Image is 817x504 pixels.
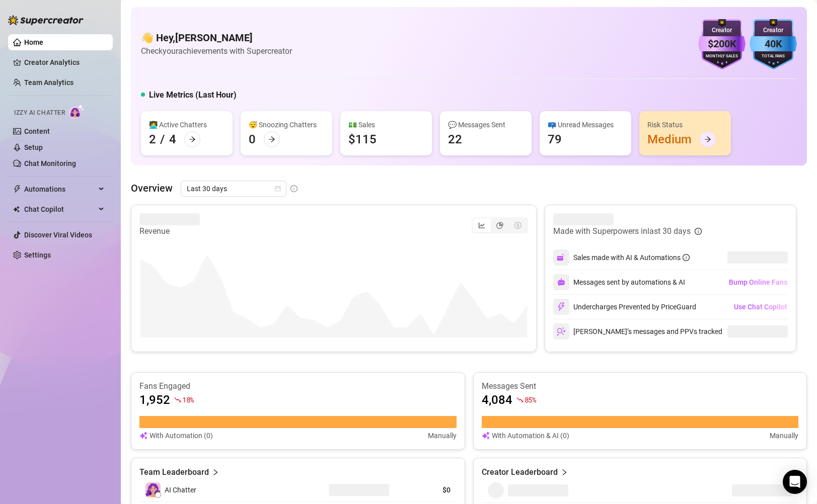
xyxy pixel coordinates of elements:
div: 0 [249,131,256,147]
span: right [212,466,219,478]
img: svg%3e [557,278,565,286]
span: calendar [275,186,281,192]
h4: 👋 Hey, [PERSON_NAME] [141,31,292,45]
span: line-chart [478,222,485,229]
div: 2 [149,131,156,147]
article: Revenue [139,225,200,237]
div: Messages sent by automations & AI [553,274,685,290]
article: Fans Engaged [139,381,457,392]
div: Creator [698,26,746,35]
span: Bump Online Fans [729,278,787,286]
div: 79 [548,131,562,147]
span: right [561,466,568,478]
div: Sales made with AI & Automations [573,252,690,263]
img: logo-BBDzfeDw.svg [8,15,84,25]
a: Home [24,38,43,46]
div: Monthly Sales [698,53,746,60]
span: arrow-right [268,136,275,143]
span: Izzy AI Chatter [14,108,65,118]
button: Bump Online Fans [728,274,788,290]
article: 1,952 [139,392,170,408]
img: izzy-ai-chatter-avatar-DDCN_rTZ.svg [145,482,161,497]
a: Settings [24,251,51,259]
img: svg%3e [482,430,490,441]
div: 💬 Messages Sent [448,119,524,130]
button: Use Chat Copilot [733,299,788,315]
div: 22 [448,131,462,147]
a: Creator Analytics [24,54,105,70]
span: dollar-circle [514,222,522,229]
article: Messages Sent [482,381,799,392]
article: Manually [428,430,457,441]
span: Chat Copilot [24,201,96,217]
span: arrow-right [189,136,196,143]
img: svg%3e [557,327,566,336]
img: Chat Copilot [13,206,20,213]
article: With Automation & AI (0) [492,430,569,441]
span: pie-chart [496,222,503,229]
article: Overview [131,181,173,196]
article: Manually [770,430,798,441]
img: svg%3e [557,302,566,311]
a: Discover Viral Videos [24,231,92,239]
div: $115 [348,131,377,147]
span: 85 % [525,395,536,404]
div: 💵 Sales [348,119,424,130]
a: Setup [24,143,43,151]
div: Risk Status [647,119,723,130]
img: purple-badge-B9DA21FR.svg [698,19,746,69]
article: 4,084 [482,392,512,408]
span: fall [516,396,524,403]
a: Chat Monitoring [24,159,76,167]
div: 📪 Unread Messages [548,119,623,130]
span: thunderbolt [13,185,21,193]
article: $0 [401,485,451,495]
div: [PERSON_NAME]’s messages and PPVs tracked [553,323,722,340]
span: info-circle [683,254,690,261]
img: AI Chatter [69,104,85,119]
div: Undercharges Prevented by PriceGuard [553,299,696,315]
a: Team Analytics [24,78,73,87]
div: $200K [698,36,746,52]
span: fall [174,396,181,403]
span: info-circle [290,185,298,192]
img: blue-badge-DgoSNQY1.svg [750,19,797,69]
div: 4 [169,131,176,147]
div: segmented control [472,217,528,233]
div: 40K [750,36,797,52]
img: svg%3e [557,253,566,262]
a: Content [24,127,50,135]
img: svg%3e [139,430,147,441]
span: Use Chat Copilot [734,303,787,311]
span: Automations [24,181,96,197]
div: 👩‍💻 Active Chatters [149,119,225,130]
div: Open Intercom Messenger [783,470,807,494]
div: 😴 Snoozing Chatters [249,119,324,130]
span: 18 % [182,395,194,404]
article: Creator Leaderboard [482,466,558,478]
h5: Live Metrics (Last Hour) [149,89,237,101]
article: With Automation (0) [150,430,213,441]
div: Creator [750,26,797,35]
article: Check your achievements with Supercreator [141,45,292,57]
article: Made with Superpowers in last 30 days [553,225,691,237]
span: Last 30 days [187,181,280,196]
span: info-circle [695,228,702,235]
article: Team Leaderboard [139,466,209,478]
div: Total Fans [750,53,797,60]
span: AI Chatter [165,484,196,495]
span: arrow-right [704,136,711,143]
